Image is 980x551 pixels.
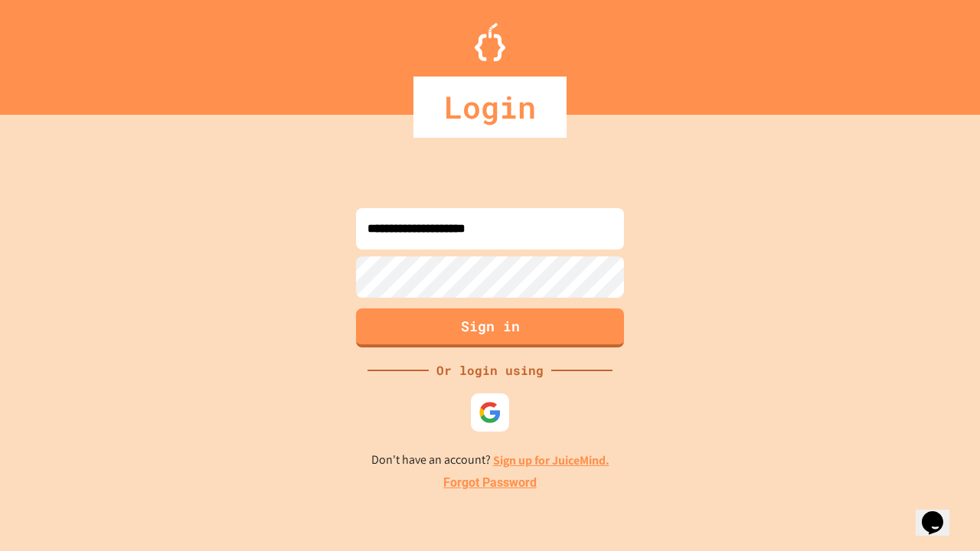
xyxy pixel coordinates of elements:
button: Sign in [356,308,624,347]
a: Forgot Password [443,474,537,492]
div: Or login using [429,361,551,380]
img: google-icon.svg [479,401,501,424]
iframe: chat widget [853,423,965,488]
iframe: chat widget [916,490,965,536]
div: Login [413,77,567,138]
a: Sign up for JuiceMind. [493,452,609,468]
p: Don't have an account? [371,451,609,470]
img: Logo.svg [475,23,505,61]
